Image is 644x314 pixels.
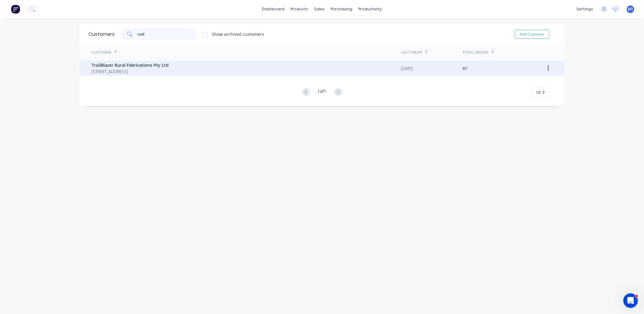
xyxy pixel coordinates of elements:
[89,31,115,38] div: Customers
[11,5,20,14] img: Factory
[288,5,311,14] div: products
[92,68,169,75] span: [STREET_ADDRESS]
[463,50,488,55] div: Total Orders
[623,293,638,308] iframe: Intercom live chat
[328,5,356,14] div: purchasing
[628,6,633,12] span: MS
[515,30,549,39] button: Add Customer
[401,50,422,55] div: Last Order
[401,65,413,72] div: [DATE]
[92,50,111,55] div: Customer
[311,5,328,14] div: sales
[259,5,288,14] a: dashboard
[138,28,197,40] input: Search customers...
[463,65,468,72] div: 87
[318,88,327,97] div: 1 of 1
[573,5,596,14] div: settings
[212,31,264,37] div: Show archived customers
[536,89,541,96] span: 10
[356,5,385,14] div: productivity
[92,62,169,68] span: TrailBlazer Rural Fabrications Pty Ltd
